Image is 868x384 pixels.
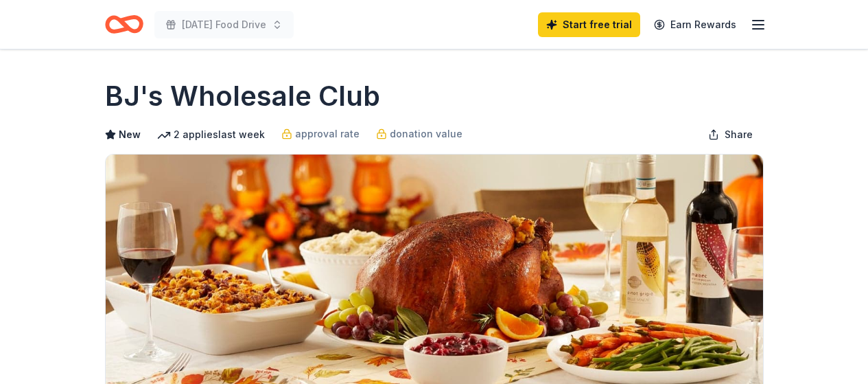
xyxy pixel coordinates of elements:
span: donation value [390,126,462,142]
h1: BJ's Wholesale Club [105,77,380,115]
button: Share [697,121,764,148]
div: 2 applies last week [157,126,265,143]
span: New [119,126,141,143]
span: [DATE] Food Drive [182,16,266,33]
span: approval rate [295,126,360,142]
a: Earn Rewards [646,12,744,37]
a: approval rate [281,126,360,142]
a: Start free trial [538,12,640,37]
a: donation value [376,126,462,142]
a: Home [105,8,143,41]
button: [DATE] Food Drive [154,11,294,38]
span: Share [725,126,753,143]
